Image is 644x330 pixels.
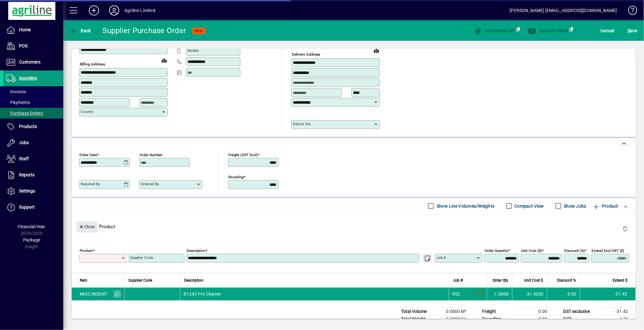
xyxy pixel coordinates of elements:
span: Payments [6,100,30,105]
td: -31.42 [598,308,636,315]
span: Reports [19,172,34,177]
span: Cancel [601,26,615,36]
span: Discount % [557,277,576,284]
button: Add [84,5,104,16]
span: Back [70,28,91,33]
span: Description [184,277,203,284]
a: Knowledge Base [623,1,636,22]
a: Payments [3,97,63,108]
a: View on map [371,46,381,56]
a: Customers [3,54,63,70]
span: Suppliers [19,76,37,81]
td: 0.00 [547,288,580,300]
span: Invoices [6,89,26,94]
mat-label: Freight (GST excl) [228,152,258,157]
mat-label: Product [80,248,93,253]
label: Show Jobs [563,203,586,209]
span: Unit Cost $ [524,277,543,284]
span: Home [19,27,31,32]
button: Product [590,200,622,212]
a: Jobs [3,135,63,151]
mat-label: Job # [437,255,446,260]
label: Compact View [513,203,544,209]
mat-label: Rounding [228,174,244,179]
mat-label: Discount (%) [564,248,585,253]
a: Invoices [3,86,63,97]
span: Financial Year [18,224,46,229]
td: 0.00 [517,315,555,323]
span: Job # [453,277,463,284]
button: Close [76,221,98,233]
div: Agriline Limited [124,5,155,15]
mat-label: Unit Cost ($) [521,248,542,253]
app-page-header-button: Delete [617,226,633,231]
button: Back [68,25,93,36]
span: 952 [452,291,460,297]
td: 0.0000 Kg [436,315,474,323]
span: Supplier Code [128,277,152,284]
span: Close [79,222,95,232]
span: S [628,28,630,33]
span: Documents (0) [474,28,515,33]
a: Staff [3,151,63,167]
a: View on map [159,55,169,65]
a: Home [3,22,63,38]
mat-label: Order number [139,152,162,157]
span: POS [19,43,28,48]
td: 0.00 [517,308,555,315]
span: Jobs [19,140,29,145]
mat-label: Deliver via [293,122,310,126]
td: Freight [479,308,517,315]
td: -31.42 [580,288,635,300]
span: Staff [19,156,29,161]
mat-label: Order Quantity [485,248,508,253]
button: Profile [104,5,124,16]
mat-label: Extend excl GST ($) [591,248,624,253]
app-page-header-button: Close [75,223,99,229]
span: ave [628,26,637,36]
mat-label: Mobile [188,48,199,53]
td: 31.4200 [512,288,547,300]
a: Support [3,199,63,215]
td: GST exclusive [560,308,598,315]
td: 0.0000 M³ [436,308,474,315]
td: -4.71 [598,315,636,323]
a: Settings [3,183,63,199]
span: Settings [19,188,35,193]
mat-label: Supplier Code [130,255,153,260]
td: -1.0000 [487,288,512,300]
button: Documents (0) [473,25,517,36]
div: [PERSON_NAME] [EMAIL_ADDRESS][DOMAIN_NAME] [510,5,617,15]
td: GST [560,315,598,323]
mat-label: Description [187,248,205,253]
td: Total Weight [398,315,436,323]
td: Total Volume [398,308,436,315]
a: Products [3,119,63,135]
span: Product [593,201,618,211]
mat-label: Order date [79,152,97,157]
mat-label: Country [81,109,93,114]
button: Cancel [599,25,616,36]
span: Item [80,277,87,284]
mat-label: Ordered by [141,182,159,186]
button: Save [626,25,639,36]
span: Extend $ [613,277,628,284]
a: POS [3,38,63,54]
button: Custom Fields [527,25,570,36]
span: NEW [195,29,203,33]
mat-label: Required by [81,182,100,186]
span: B1243 Pre Cleaner [183,291,221,297]
div: Product [71,215,636,238]
button: Delete [617,221,633,236]
span: Products [19,124,37,129]
span: Purchase Orders [6,111,43,116]
div: MISC INDENT [80,291,108,297]
span: Custom Fields [529,28,568,33]
span: Customers [19,59,40,64]
span: Package [23,237,40,242]
td: Rounding [479,315,517,323]
span: Support [19,205,35,210]
div: Supplier Purchase Order [103,26,186,36]
label: Show Line Volumes/Weights [435,203,494,209]
span: Order Qty [492,277,508,284]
